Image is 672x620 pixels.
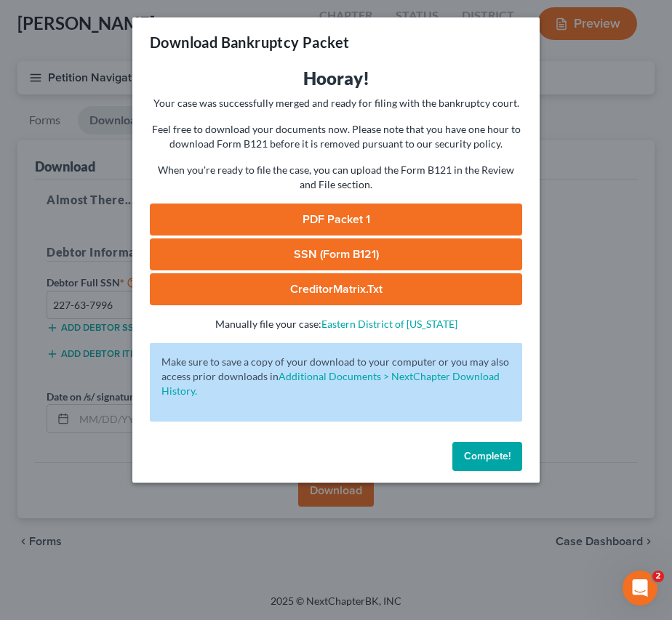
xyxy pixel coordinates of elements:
[150,122,522,151] p: Feel free to download your documents now. Please note that you have one hour to download Form B12...
[464,450,511,462] span: Complete!
[150,317,522,331] p: Manually file your case:
[652,571,664,582] span: 2
[150,238,522,270] a: SSN (Form B121)
[150,204,522,235] a: PDF Packet 1
[623,571,657,605] iframe: Intercom live chat
[150,67,522,90] h3: Hooray!
[150,32,349,52] h3: Download Bankruptcy Packet
[321,318,457,330] a: Eastern District of [US_STATE]
[150,96,522,110] p: Your case was successfully merged and ready for filing with the bankruptcy court.
[161,355,511,398] p: Make sure to save a copy of your download to your computer or you may also access prior downloads in
[452,442,522,471] button: Complete!
[150,273,522,305] a: CreditorMatrix.txt
[150,163,522,192] p: When you're ready to file the case, you can upload the Form B121 in the Review and File section.
[161,370,500,397] a: Additional Documents > NextChapter Download History.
